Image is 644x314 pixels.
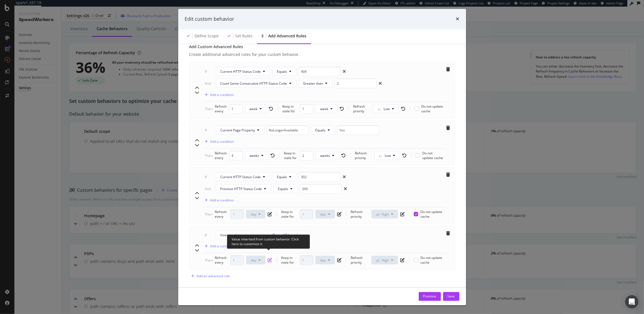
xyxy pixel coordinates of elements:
div: xmark [344,186,347,191]
div: Keep in stale for [284,151,298,160]
div: 3 [262,33,264,39]
span: week [250,106,258,111]
div: chevron-up [195,138,200,143]
div: pen-to-square [268,258,272,262]
div: If [205,69,207,74]
div: rotate-left [269,107,273,111]
button: weeks [315,151,339,160]
span: Do not update cache [422,151,444,160]
span: Current Page Property [221,128,255,132]
div: chevron-down [195,143,200,147]
span: Low [384,106,390,111]
div: times [456,15,459,23]
span: Equals [315,128,326,132]
div: Edit custom behavior [185,15,234,23]
div: pen-to-square [268,212,272,216]
span: day [320,258,326,262]
div: Define scope [195,33,219,39]
button: Previous HTTP Status Code [216,184,271,193]
button: Greater than [299,79,332,88]
div: chevron-down [195,248,200,252]
span: Greater than [303,81,323,85]
div: Keep in stale for [281,209,298,219]
button: Current HTTP Status Code [216,67,270,76]
div: Refresh every [215,255,228,265]
button: Equals [273,184,298,193]
div: chevron-up [195,243,200,248]
div: If [205,233,207,237]
div: chevron-down [195,195,200,200]
input: Status code [299,172,341,181]
button: day [246,256,265,264]
div: chevron-down [195,90,200,94]
div: Add a condition [210,139,234,144]
div: Refresh priority [351,255,369,265]
div: Then [205,258,213,262]
button: Current Page Property [216,126,264,134]
button: Low [373,104,399,113]
div: pen-to-square [400,258,405,262]
input: Status code [299,66,341,76]
span: iPhone 17 Launch [272,233,299,237]
div: Then [205,106,213,111]
span: Equals [277,69,287,74]
div: trash [446,172,450,177]
button: Add an advanced rule [189,272,230,281]
button: Add a condition [203,90,234,99]
div: trash [446,67,450,71]
img: Yo1DZTjnOBfEZTkXj00cav03WZSR3qnEnDcAAAAASUVORK5CYII= [379,154,382,157]
button: Equals [311,126,335,134]
img: cRr4yx4cyByr8BeLxltRlzBPIAAAAAElFTkSuQmCC [376,213,379,216]
button: iPhone 17 Launch [267,230,308,239]
div: Refresh priority [355,151,372,160]
div: rotate-left [402,153,407,158]
div: Add a condition [210,92,234,97]
span: Current HTTP Status Code [221,69,261,74]
div: Set rules [236,33,253,39]
span: Inventory Input [221,233,244,237]
div: xmark [343,69,346,74]
div: modal [178,9,466,305]
div: Then [205,212,213,216]
span: Low [385,153,391,158]
div: chevron-up [195,85,200,90]
button: day [315,210,335,219]
input: Page property name [267,125,309,135]
span: High [382,258,389,262]
span: week [320,106,328,111]
button: Current HTTP Status Code [216,172,270,181]
div: Keep in stale for [281,255,298,265]
button: Previous [419,292,441,301]
span: day [320,212,326,216]
span: Current HTTP Status Code [221,174,261,179]
div: pen-to-square [400,212,405,216]
div: xmark [379,81,382,85]
div: If [205,174,207,179]
button: Count Same Consecutive HTTP Status Code [216,79,296,88]
button: weeks [245,151,268,160]
div: Previous [423,294,436,299]
div: Refresh priority [353,104,371,113]
div: Create additional advanced rules for your custom behavior. [189,52,455,57]
div: Refresh every [215,151,227,160]
button: Save [443,292,459,301]
div: And [205,81,211,85]
span: Do not update cache [420,209,444,219]
button: Low [374,151,400,160]
div: rotate-left [340,107,344,111]
img: cRr4yx4cyByr8BeLxltRlzBPIAAAAAElFTkSuQmCC [376,259,379,262]
button: High [371,210,398,219]
span: day [251,212,256,216]
div: equals [255,233,265,237]
span: Equals [277,174,287,179]
div: Refresh every [215,209,228,219]
div: Value inherited from custom behavior. Click here to customize it. [232,237,305,246]
div: Open Intercom Messenger [625,295,638,308]
button: day [315,256,335,264]
div: Add Custom Advanced Rules [189,44,455,50]
input: Status code [300,184,342,193]
div: Save [448,294,455,299]
span: day [251,258,256,262]
button: High [371,256,398,264]
div: Add a condition [210,244,234,248]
